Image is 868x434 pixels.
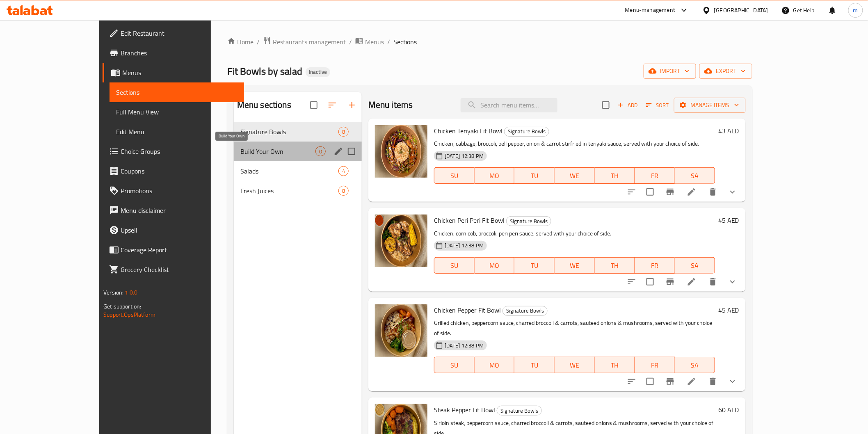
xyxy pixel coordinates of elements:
[103,301,141,312] span: Get support on:
[240,127,338,137] span: Signature Bowls
[646,101,669,110] span: Sort
[441,342,487,349] span: [DATE] 12:38 PM
[441,152,487,160] span: [DATE] 12:38 PM
[497,406,541,416] span: Signature Bowls
[234,181,362,201] div: Fresh Juices8
[718,404,739,416] h6: 60 AED
[681,100,739,110] span: Manage items
[598,170,632,182] span: TH
[505,127,549,136] span: Signature Bowls
[638,170,672,182] span: FR
[723,272,742,292] button: show more
[723,182,742,202] button: show more
[375,304,427,357] img: Chicken Pepper Fit Bowl
[110,82,244,102] a: Sections
[339,187,348,195] span: 8
[503,306,547,315] span: Signature Bowls
[121,166,238,176] span: Coupons
[103,23,244,43] a: Edit Restaurant
[699,64,752,79] button: export
[434,357,475,373] button: SU
[121,265,238,274] span: Grocery Checklist
[234,161,362,181] div: Salads4
[338,127,349,137] div: items
[642,273,659,290] span: Select to update
[237,99,291,111] h2: Menu sections
[387,37,390,47] li: /
[678,260,712,272] span: SA
[687,187,697,197] a: Edit menu item
[121,28,238,38] span: Edit Restaurant
[503,306,548,316] div: Signature Bowls
[514,357,555,373] button: TU
[332,145,345,158] button: edit
[434,214,505,226] span: Chicken Peri Peri Fit Bowl
[349,37,352,47] li: /
[121,48,238,58] span: Branches
[660,182,680,202] button: Branch-specific-item
[595,167,635,184] button: TH
[103,240,244,260] a: Coverage Report
[675,257,715,274] button: SA
[240,166,338,176] span: Salads
[728,277,738,287] svg: Show Choices
[434,228,715,239] p: Chicken, corn cob, broccoli, peri peri sauce, served with your choice of side.
[635,357,675,373] button: FR
[434,167,475,184] button: SU
[338,166,349,176] div: items
[475,257,515,274] button: MO
[703,182,723,202] button: delete
[103,63,244,82] a: Menus
[644,99,671,112] button: Sort
[368,99,413,111] h2: Menu items
[355,37,384,47] a: Menus
[121,186,238,196] span: Promotions
[103,260,244,279] a: Grocery Checklist
[597,96,614,114] span: Select section
[434,125,503,137] span: Chicken Teriyaki Fit Bowl
[438,170,471,182] span: SU
[342,95,362,115] button: Add section
[853,6,858,15] span: m
[678,359,712,371] span: SA
[316,148,325,155] span: 0
[478,359,512,371] span: MO
[315,146,326,156] div: items
[518,359,551,371] span: TU
[234,119,362,204] nav: Menu sections
[650,66,690,76] span: import
[375,215,427,267] img: Chicken Peri Peri Fit Bowl
[110,122,244,142] a: Edit Menu
[558,260,592,272] span: WE
[642,183,659,201] span: Select to update
[638,260,672,272] span: FR
[434,304,501,316] span: Chicken Pepper Fit Bowl
[703,272,723,292] button: delete
[116,87,238,97] span: Sections
[622,272,642,292] button: sort-choices
[441,242,487,249] span: [DATE] 12:38 PM
[322,95,342,115] span: Sort sections
[660,272,680,292] button: Branch-specific-item
[375,125,427,178] img: Chicken Teriyaki Fit Bowl
[518,170,551,182] span: TU
[339,128,348,136] span: 8
[461,98,557,112] input: search
[103,309,155,320] a: Support.OpsPlatform
[305,96,322,114] span: Select all sections
[240,186,338,196] span: Fresh Juices
[617,101,639,110] span: Add
[234,142,362,161] div: Build Your Own0edit
[478,260,512,272] span: MO
[506,216,551,226] div: Signature Bowls
[434,257,475,274] button: SU
[558,170,592,182] span: WE
[339,167,348,175] span: 4
[614,99,641,112] button: Add
[103,161,244,181] a: Coupons
[595,257,635,274] button: TH
[635,167,675,184] button: FR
